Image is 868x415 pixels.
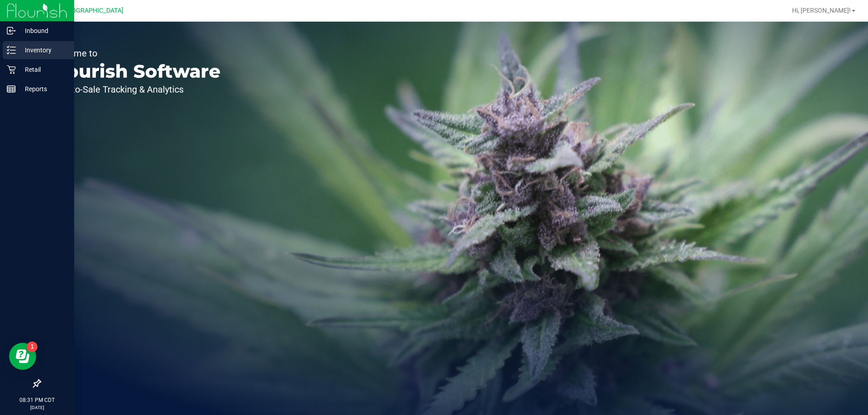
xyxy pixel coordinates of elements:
[49,49,221,58] p: Welcome to
[7,26,16,35] inline-svg: Inbound
[27,341,38,352] iframe: Resource center unread badge
[16,25,70,36] p: Inbound
[16,64,70,75] p: Retail
[7,46,16,55] inline-svg: Inventory
[49,85,221,94] p: Seed-to-Sale Tracking & Analytics
[792,7,851,14] span: Hi, [PERSON_NAME]!
[49,62,221,80] p: Flourish Software
[4,396,70,404] p: 08:31 PM CDT
[7,84,16,93] inline-svg: Reports
[61,7,123,14] span: [GEOGRAPHIC_DATA]
[9,343,36,370] iframe: Resource center
[16,84,70,94] p: Reports
[16,45,70,56] p: Inventory
[4,404,70,411] p: [DATE]
[7,65,16,74] inline-svg: Retail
